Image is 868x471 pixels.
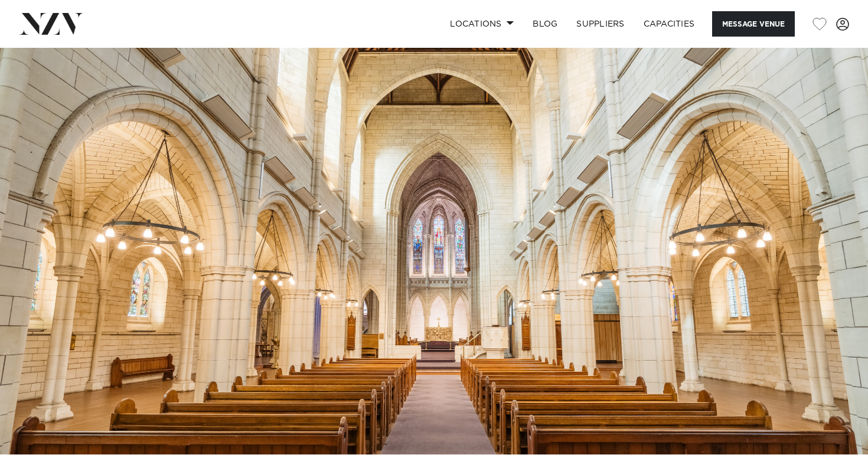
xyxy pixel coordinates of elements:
a: Capacities [634,11,704,37]
a: BLOG [523,11,567,37]
a: Locations [440,11,523,37]
a: SUPPLIERS [567,11,634,37]
button: Message Venue [712,11,795,37]
img: nzv-logo.png [19,13,83,34]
